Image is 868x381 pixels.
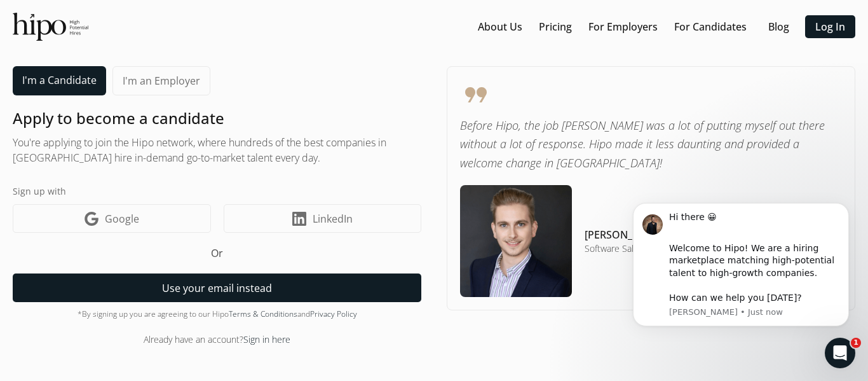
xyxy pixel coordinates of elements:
[478,19,522,34] a: About Us
[669,15,752,38] button: For Candidates
[583,15,663,38] button: For Employers
[851,338,861,348] span: 1
[13,184,421,198] label: Sign up with
[13,66,106,95] a: I'm a Candidate
[588,19,658,34] a: For Employers
[229,308,297,319] a: Terms & Conditions
[674,19,747,34] a: For Candidates
[105,211,139,226] span: Google
[13,308,421,320] div: *By signing up you are agreeing to our Hipo and
[768,19,789,34] a: Blog
[13,135,421,165] h2: You're applying to join the Hipo network, where hundreds of the best companies in [GEOGRAPHIC_DAT...
[585,227,708,242] h4: [PERSON_NAME]
[13,13,88,41] img: official-logo
[224,204,422,233] a: LinkedIn
[13,246,421,261] h5: Or
[539,19,572,34] a: Pricing
[310,308,357,319] a: Privacy Policy
[534,15,577,38] button: Pricing
[460,80,842,110] span: format_quote
[825,338,855,368] iframe: Intercom live chat
[13,204,211,233] a: Google
[460,185,572,297] img: testimonial-image
[313,211,353,226] span: LinkedIn
[13,108,421,128] h1: Apply to become a candidate
[815,19,845,34] a: Log In
[112,66,210,95] a: I'm an Employer
[243,333,290,345] a: Sign in here
[13,333,421,346] div: Already have an account?
[13,274,421,302] button: Use your email instead
[758,15,799,38] button: Blog
[473,15,527,38] button: About Us
[585,242,708,255] h5: Software Sales Consultant Hire
[460,116,842,172] p: Before Hipo, the job [PERSON_NAME] was a lot of putting myself out there without a lot of respons...
[614,187,868,375] iframe: Intercom notifications message
[805,15,855,38] button: Log In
